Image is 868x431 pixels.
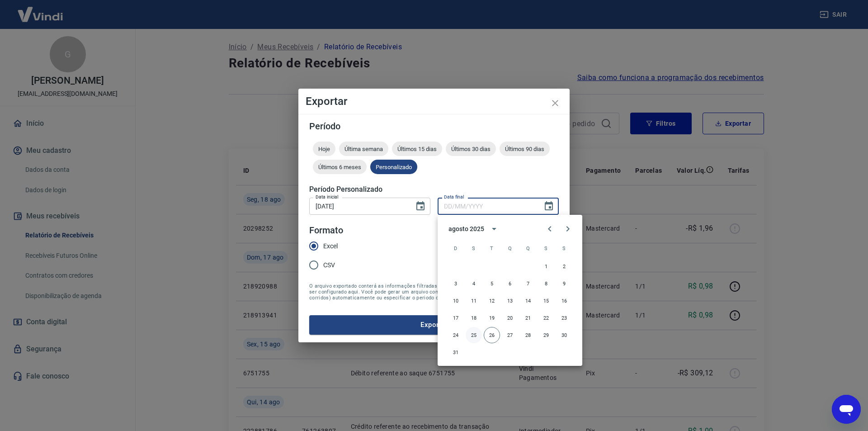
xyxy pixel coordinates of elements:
button: 16 [556,293,572,309]
span: quarta-feira [502,239,518,257]
div: Últimos 15 dias [392,142,442,156]
button: 7 [520,275,536,292]
span: Últimos 6 meses [313,164,367,171]
span: Hoje [313,146,335,152]
button: 13 [502,293,518,309]
button: 21 [520,310,536,326]
legend: Formato [309,224,343,237]
span: sábado [556,239,572,257]
h4: Exportar [306,96,562,107]
button: 27 [502,327,518,343]
div: Última semana [339,142,388,156]
button: Exportar [309,315,559,334]
button: 12 [484,293,500,309]
div: Últimos 90 dias [500,142,550,156]
button: 18 [466,310,482,326]
div: Últimos 30 dias [446,142,496,156]
button: 10 [448,293,464,309]
span: domingo [448,239,464,257]
button: 17 [448,310,464,326]
span: O arquivo exportado conterá as informações filtradas na tela anterior com exceção do período que ... [309,283,559,301]
span: segunda-feira [466,239,482,257]
button: 15 [538,293,554,309]
button: 8 [538,275,554,292]
button: calendar view is open, switch to year view [486,221,502,237]
button: Previous month [541,220,559,238]
span: sexta-feira [538,239,554,257]
button: 19 [484,310,500,326]
button: 25 [466,327,482,343]
button: Next month [559,220,577,238]
h5: Período [309,122,559,131]
span: Últimos 90 dias [500,146,550,152]
button: close [544,92,566,114]
button: 3 [448,275,464,292]
div: Últimos 6 meses [313,160,367,174]
button: 30 [556,327,572,343]
span: Últimos 30 dias [446,146,496,152]
button: 28 [520,327,536,343]
iframe: Botão para abrir a janela de mensagens, conversa em andamento [832,395,861,424]
input: DD/MM/YYYY [438,198,536,214]
span: CSV [323,260,335,270]
div: agosto 2025 [448,224,484,234]
button: 20 [502,310,518,326]
button: 5 [484,275,500,292]
span: Últimos 15 dias [392,146,442,152]
input: DD/MM/YYYY [309,198,408,214]
button: Choose date, selected date is 1 de ago de 2025 [411,197,429,215]
button: 2 [556,258,572,275]
span: Excel [323,242,338,251]
button: 14 [520,293,536,309]
button: 4 [466,275,482,292]
button: Choose date [540,197,558,215]
span: terça-feira [484,239,500,257]
span: Última semana [339,146,388,152]
label: Data inicial [316,194,339,200]
button: 11 [466,293,482,309]
button: 22 [538,310,554,326]
span: Personalizado [370,164,417,171]
div: Personalizado [370,160,417,174]
h5: Período Personalizado [309,185,559,194]
label: Data final [444,194,464,200]
button: 9 [556,275,572,292]
span: quinta-feira [520,239,536,257]
div: Hoje [313,142,335,156]
button: 1 [538,258,554,275]
button: 29 [538,327,554,343]
button: 26 [484,327,500,343]
button: 23 [556,310,572,326]
button: 31 [448,344,464,360]
button: 6 [502,275,518,292]
button: 24 [448,327,464,343]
